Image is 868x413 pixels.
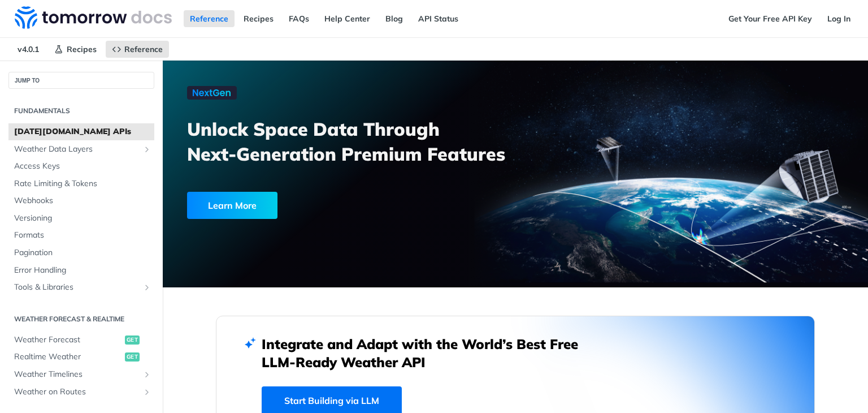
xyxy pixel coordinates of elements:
a: Webhooks [8,192,154,209]
a: Formats [8,227,154,244]
button: Show subpages for Weather Data Layers [142,145,151,154]
a: Weather on RoutesShow subpages for Weather on Routes [8,384,154,401]
span: get [125,335,140,345]
a: Pagination [8,244,154,261]
span: Webhooks [14,195,151,206]
h2: Fundamentals [8,106,154,116]
span: Weather Data Layers [14,144,140,155]
a: Reference [106,41,169,58]
img: NextGen [187,86,237,100]
span: Reference [124,44,163,54]
a: Access Keys [8,158,154,175]
a: Rate Limiting & Tokens [8,175,154,192]
a: Weather Data LayersShow subpages for Weather Data Layers [8,141,154,158]
a: Realtime Weatherget [8,349,154,365]
button: Show subpages for Tools & Libraries [142,283,151,292]
h3: Unlock Space Data Through Next-Generation Premium Features [187,117,528,166]
a: API Status [412,10,465,27]
a: [DATE][DOMAIN_NAME] APIs [8,123,154,140]
a: Recipes [237,10,280,27]
span: v4.0.1 [11,41,45,58]
button: Show subpages for Weather Timelines [142,370,151,379]
span: Pagination [14,247,151,259]
span: Access Keys [14,161,151,172]
a: FAQs [283,10,315,27]
span: Recipes [67,44,97,54]
span: Realtime Weather [14,351,122,363]
span: Weather Timelines [14,369,140,380]
img: Tomorrow.io Weather API Docs [15,6,172,29]
a: Blog [379,10,409,27]
a: Tools & LibrariesShow subpages for Tools & Libraries [8,279,154,296]
span: Error Handling [14,265,151,276]
button: JUMP TO [8,72,154,89]
a: Weather Forecastget [8,332,154,349]
h2: Integrate and Adapt with the World’s Best Free LLM-Ready Weather API [262,335,595,371]
a: Recipes [48,41,103,58]
a: Weather TimelinesShow subpages for Weather Timelines [8,366,154,383]
a: Log In [821,10,857,27]
span: [DATE][DOMAIN_NAME] APIs [14,126,151,137]
a: Error Handling [8,262,154,279]
span: Tools & Libraries [14,282,140,293]
a: Versioning [8,210,154,227]
span: Formats [14,230,151,241]
span: Versioning [14,213,151,224]
a: Reference [184,10,235,27]
a: Help Center [318,10,376,27]
div: Learn More [187,192,277,219]
a: Learn More [187,192,459,219]
span: Rate Limiting & Tokens [14,178,151,190]
h2: Weather Forecast & realtime [8,314,154,324]
span: get [125,352,140,362]
span: Weather on Routes [14,386,140,398]
button: Show subpages for Weather on Routes [142,388,151,397]
a: Get Your Free API Key [722,10,818,27]
span: Weather Forecast [14,334,122,346]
